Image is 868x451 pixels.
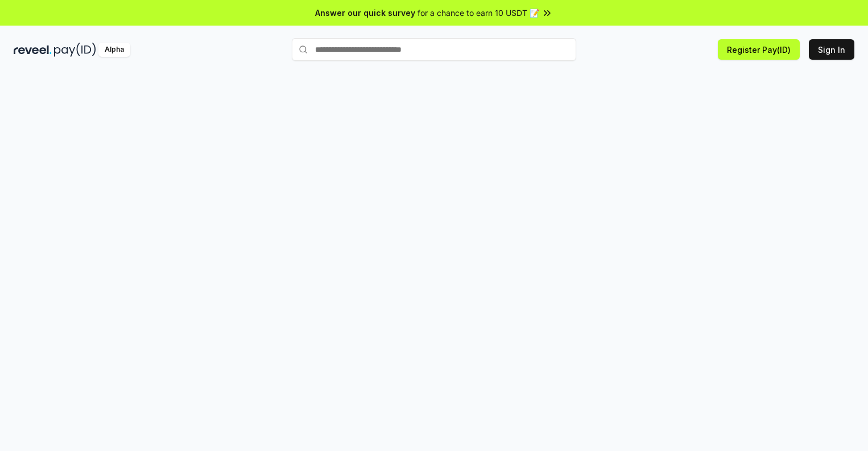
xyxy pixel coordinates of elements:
[718,39,800,60] button: Register Pay(ID)
[809,39,854,60] button: Sign In
[54,43,96,57] img: pay_id
[315,7,415,19] span: Answer our quick survey
[14,43,52,57] img: reveel_dark
[98,43,130,57] div: Alpha
[418,7,539,19] span: for a chance to earn 10 USDT 📝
